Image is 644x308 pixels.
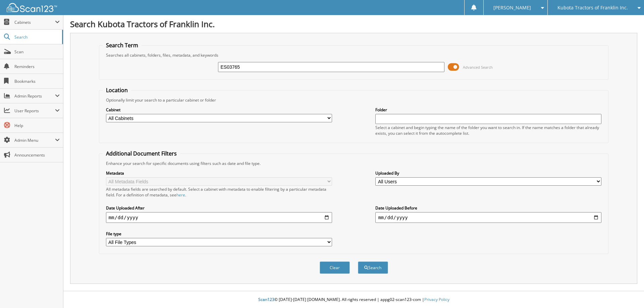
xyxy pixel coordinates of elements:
label: Date Uploaded Before [375,205,601,211]
a: Privacy Policy [424,297,449,302]
img: scan123-logo-white.svg [7,3,57,12]
label: File type [106,231,332,237]
a: here [176,192,185,198]
span: Scan [14,49,60,55]
div: Searches all cabinets, folders, files, metadata, and keywords [103,52,605,58]
label: Metadata [106,170,332,176]
span: Bookmarks [14,78,60,84]
span: Announcements [14,152,60,158]
div: © [DATE]-[DATE] [DOMAIN_NAME]. All rights reserved | appg02-scan123-com | [63,292,644,308]
input: start [106,212,332,223]
span: Cabinets [14,19,55,25]
span: User Reports [14,108,55,114]
label: Folder [375,107,601,113]
span: Advanced Search [463,65,493,70]
input: end [375,212,601,223]
h1: Search Kubota Tractors of Franklin Inc. [70,18,637,29]
span: Scan123 [258,297,274,302]
button: Search [358,261,388,274]
div: Select a cabinet and begin typing the name of the folder you want to search in. If the name match... [375,125,601,136]
div: All metadata fields are searched by default. Select a cabinet with metadata to enable filtering b... [106,186,332,198]
span: Admin Menu [14,137,55,143]
button: Clear [320,261,350,274]
legend: Additional Document Filters [103,150,180,157]
div: Enhance your search for specific documents using filters such as date and file type. [103,161,605,166]
span: Reminders [14,64,60,69]
label: Cabinet [106,107,332,113]
legend: Location [103,86,131,94]
span: Help [14,123,60,128]
span: Admin Reports [14,93,55,99]
legend: Search Term [103,42,142,49]
span: Kubota Tractors of Franklin Inc. [557,6,628,10]
label: Date Uploaded After [106,205,332,211]
span: [PERSON_NAME] [493,6,531,10]
span: Search [14,34,59,40]
div: Optionally limit your search to a particular cabinet or folder [103,97,605,103]
label: Uploaded By [375,170,601,176]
